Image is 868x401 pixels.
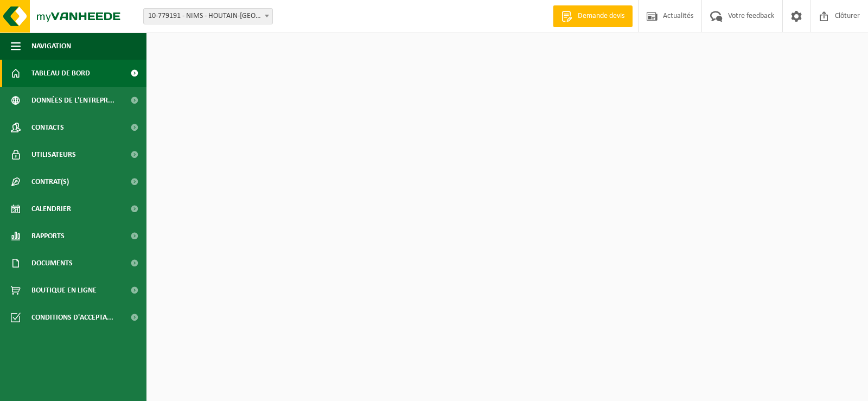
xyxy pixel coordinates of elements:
[31,304,113,331] span: Conditions d'accepta...
[575,11,627,22] span: Demande devis
[553,5,633,27] a: Demande devis
[31,33,71,60] span: Navigation
[31,277,97,304] span: Boutique en ligne
[31,87,114,114] span: Données de l'entrepr...
[143,8,273,24] span: 10-779191 - NIMS - HOUTAIN-LE-VAL
[31,114,64,141] span: Contacts
[31,195,71,222] span: Calendrier
[31,168,69,195] span: Contrat(s)
[31,141,76,168] span: Utilisateurs
[31,250,73,277] span: Documents
[144,9,272,24] span: 10-779191 - NIMS - HOUTAIN-LE-VAL
[31,222,65,250] span: Rapports
[31,60,90,87] span: Tableau de bord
